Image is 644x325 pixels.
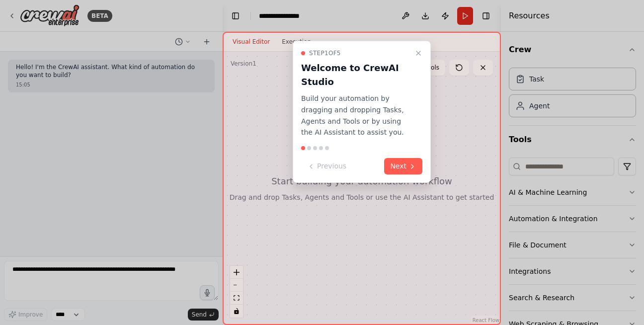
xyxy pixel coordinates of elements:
p: Build your automation by dragging and dropping Tasks, Agents and Tools or by using the AI Assista... [301,93,410,138]
h3: Welcome to CrewAI Studio [301,61,410,89]
button: Next [384,158,422,174]
button: Close walkthrough [412,47,424,59]
span: Step 1 of 5 [309,49,341,57]
button: Previous [301,158,352,174]
button: Hide left sidebar [229,9,242,23]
